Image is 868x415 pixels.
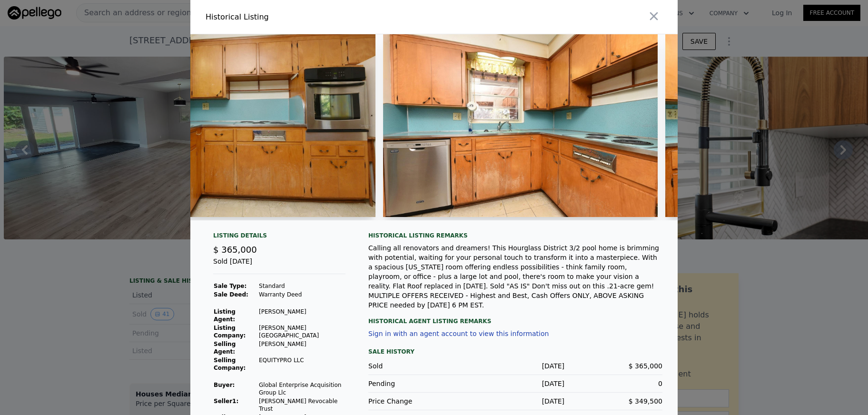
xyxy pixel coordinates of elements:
[368,232,662,239] div: Historical Listing remarks
[258,324,345,340] td: [PERSON_NAME][GEOGRAPHIC_DATA]
[564,379,662,388] div: 0
[258,397,345,413] td: [PERSON_NAME] Revocable Trust
[214,283,247,289] strong: Sale Type:
[258,340,345,356] td: [PERSON_NAME]
[466,379,564,388] div: [DATE]
[206,11,430,23] div: Historical Listing
[368,379,466,388] div: Pending
[258,290,345,299] td: Warranty Deed
[258,381,345,397] td: Global Enterprise Acquisition Group Llc
[258,282,345,290] td: Standard
[214,291,248,298] strong: Sale Deed:
[214,325,246,339] strong: Listing Company:
[368,361,466,371] div: Sold
[258,356,345,372] td: EQUITYPRO LLC
[629,397,662,405] span: $ 349,500
[214,308,236,323] strong: Listing Agent:
[213,257,345,274] div: Sold [DATE]
[213,245,257,255] span: $ 365,000
[214,357,246,371] strong: Selling Company:
[214,382,235,388] strong: Buyer :
[213,232,345,243] div: Listing Details
[368,396,466,406] div: Price Change
[258,307,345,324] td: [PERSON_NAME]
[214,341,236,355] strong: Selling Agent:
[368,346,662,357] div: Sale History
[368,330,549,337] button: Sign in with an agent account to view this information
[214,398,238,405] strong: Seller 1 :
[368,310,662,325] div: Historical Agent Listing Remarks
[368,243,662,310] div: Calling all renovators and dreamers! This Hourglass District 3/2 pool home is brimming with poten...
[466,361,564,371] div: [DATE]
[629,362,662,370] span: $ 365,000
[101,34,375,217] img: Property Img
[383,34,657,217] img: Property Img
[466,396,564,406] div: [DATE]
